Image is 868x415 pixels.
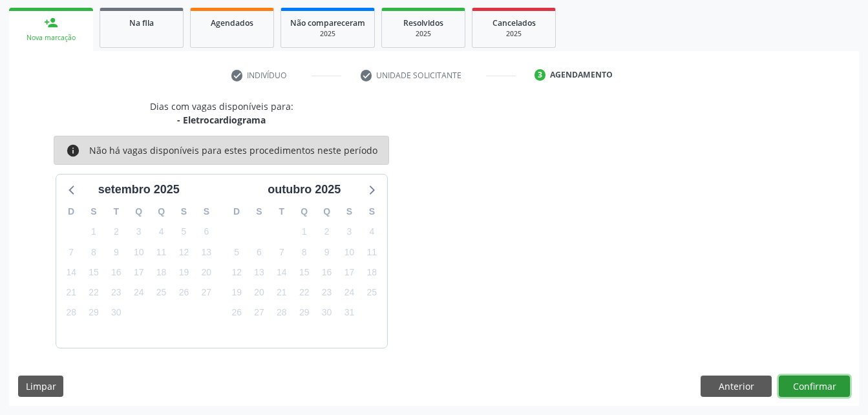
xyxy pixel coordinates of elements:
span: segunda-feira, 29 de setembro de 2025 [85,304,103,322]
span: quarta-feira, 29 de outubro de 2025 [295,304,313,322]
span: quarta-feira, 8 de outubro de 2025 [295,243,313,261]
span: quinta-feira, 25 de setembro de 2025 [153,284,171,302]
div: Dias com vagas disponíveis para: [150,100,293,127]
div: Q [127,202,150,222]
div: Q [315,202,338,222]
span: quarta-feira, 10 de setembro de 2025 [130,243,148,261]
span: sábado, 20 de setembro de 2025 [197,263,215,281]
span: domingo, 5 de outubro de 2025 [228,243,246,261]
span: terça-feira, 7 de outubro de 2025 [273,243,291,261]
span: quinta-feira, 9 de outubro de 2025 [318,243,336,261]
div: S [338,202,361,222]
div: D [60,202,83,222]
span: segunda-feira, 8 de setembro de 2025 [85,243,103,261]
span: sexta-feira, 24 de outubro de 2025 [340,284,358,302]
span: sábado, 4 de outubro de 2025 [363,223,381,241]
div: 2025 [482,29,546,39]
span: domingo, 19 de outubro de 2025 [228,284,246,302]
span: terça-feira, 16 de setembro de 2025 [107,263,125,281]
span: sábado, 25 de outubro de 2025 [363,284,381,302]
span: Resolvidos [403,17,443,28]
span: quarta-feira, 22 de outubro de 2025 [295,284,313,302]
span: terça-feira, 23 de setembro de 2025 [107,284,125,302]
span: segunda-feira, 6 de outubro de 2025 [250,243,268,261]
div: setembro 2025 [93,181,185,198]
span: quinta-feira, 30 de outubro de 2025 [318,304,336,322]
span: domingo, 21 de setembro de 2025 [62,284,80,302]
span: sábado, 11 de outubro de 2025 [363,243,381,261]
div: T [270,202,293,222]
span: quinta-feira, 4 de setembro de 2025 [153,223,171,241]
div: person_add [44,16,58,30]
div: - Eletrocardiograma [150,113,293,127]
button: Anterior [701,376,772,398]
span: Cancelados [492,17,536,28]
span: quinta-feira, 11 de setembro de 2025 [153,243,171,261]
div: S [83,202,105,222]
div: 2025 [290,29,365,39]
span: segunda-feira, 27 de outubro de 2025 [250,304,268,322]
span: quarta-feira, 3 de setembro de 2025 [130,223,148,241]
div: 2025 [391,29,456,39]
div: S [173,202,195,222]
span: Não compareceram [290,17,365,28]
div: Q [293,202,315,222]
span: segunda-feira, 1 de setembro de 2025 [85,223,103,241]
span: domingo, 7 de setembro de 2025 [62,243,80,261]
span: sexta-feira, 19 de setembro de 2025 [175,263,193,281]
span: domingo, 12 de outubro de 2025 [228,263,246,281]
button: Confirmar [779,376,850,398]
span: quarta-feira, 17 de setembro de 2025 [130,263,148,281]
span: quinta-feira, 2 de outubro de 2025 [318,223,336,241]
span: sexta-feira, 31 de outubro de 2025 [340,304,358,322]
div: S [361,202,383,222]
span: terça-feira, 28 de outubro de 2025 [273,304,291,322]
div: Q [150,202,173,222]
span: terça-feira, 30 de setembro de 2025 [107,304,125,322]
span: sexta-feira, 26 de setembro de 2025 [175,284,193,302]
span: domingo, 28 de setembro de 2025 [62,304,80,322]
div: outubro 2025 [262,181,346,198]
div: S [248,202,271,222]
span: sábado, 18 de outubro de 2025 [363,263,381,281]
div: 3 [535,69,546,81]
span: quarta-feira, 1 de outubro de 2025 [295,223,313,241]
div: D [226,202,248,222]
span: segunda-feira, 13 de outubro de 2025 [250,263,268,281]
span: Na fila [129,17,154,28]
span: quarta-feira, 24 de setembro de 2025 [130,284,148,302]
div: T [105,202,127,222]
span: domingo, 14 de setembro de 2025 [62,263,80,281]
span: sexta-feira, 12 de setembro de 2025 [175,243,193,261]
span: terça-feira, 21 de outubro de 2025 [273,284,291,302]
span: quarta-feira, 15 de outubro de 2025 [295,263,313,281]
span: terça-feira, 2 de setembro de 2025 [107,223,125,241]
span: terça-feira, 14 de outubro de 2025 [273,263,291,281]
span: sexta-feira, 5 de setembro de 2025 [175,223,193,241]
span: terça-feira, 9 de setembro de 2025 [107,243,125,261]
span: sexta-feira, 17 de outubro de 2025 [340,263,358,281]
span: sexta-feira, 3 de outubro de 2025 [340,223,358,241]
div: Nova marcação [18,33,84,43]
span: segunda-feira, 22 de setembro de 2025 [85,284,103,302]
span: segunda-feira, 15 de setembro de 2025 [85,263,103,281]
span: quinta-feira, 23 de outubro de 2025 [318,284,336,302]
span: quinta-feira, 16 de outubro de 2025 [318,263,336,281]
span: Agendados [211,17,253,28]
span: domingo, 26 de outubro de 2025 [228,304,246,322]
span: sexta-feira, 10 de outubro de 2025 [340,243,358,261]
div: Não há vagas disponíveis para estes procedimentos neste período [89,144,377,158]
span: segunda-feira, 20 de outubro de 2025 [250,284,268,302]
i: info [66,144,80,158]
span: sábado, 6 de setembro de 2025 [197,223,215,241]
div: S [195,202,218,222]
span: sábado, 13 de setembro de 2025 [197,243,215,261]
span: quinta-feira, 18 de setembro de 2025 [153,263,171,281]
span: sábado, 27 de setembro de 2025 [197,284,215,302]
div: Agendamento [550,69,613,81]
